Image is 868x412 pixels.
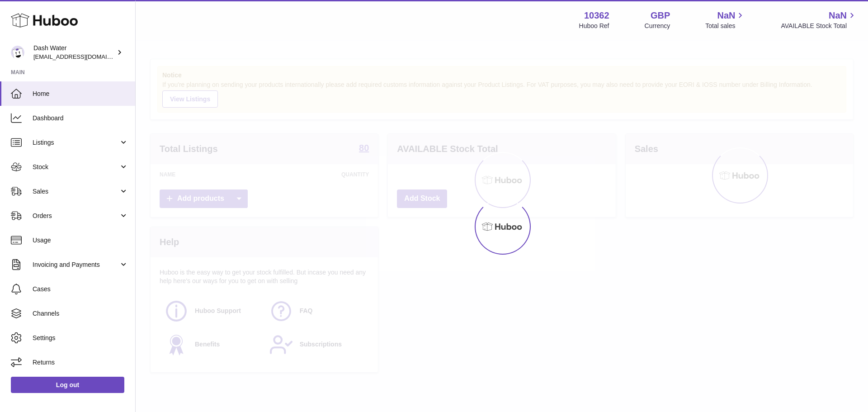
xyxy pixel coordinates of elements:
span: [EMAIL_ADDRESS][DOMAIN_NAME] [33,53,133,60]
span: NaN [829,9,847,22]
span: Listings [33,138,119,147]
strong: 10362 [584,9,609,22]
span: Dashboard [33,114,128,123]
span: Channels [33,309,128,318]
div: Huboo Ref [579,22,609,30]
div: Currency [645,22,670,30]
img: internalAdmin-10362@internal.huboo.com [11,46,24,59]
span: Returns [33,358,128,367]
div: Dash Water [33,44,115,61]
span: Total sales [705,22,745,30]
span: Home [33,90,128,98]
a: Log out [11,377,124,393]
strong: GBP [651,9,670,22]
span: AVAILABLE Stock Total [781,22,857,30]
span: Stock [33,163,119,171]
span: Settings [33,334,128,342]
span: Orders [33,212,119,220]
span: Sales [33,187,119,196]
span: Invoicing and Payments [33,260,119,269]
a: NaN AVAILABLE Stock Total [781,9,857,30]
span: NaN [717,9,735,22]
span: Cases [33,285,128,294]
a: NaN Total sales [705,9,745,30]
span: Usage [33,236,128,245]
